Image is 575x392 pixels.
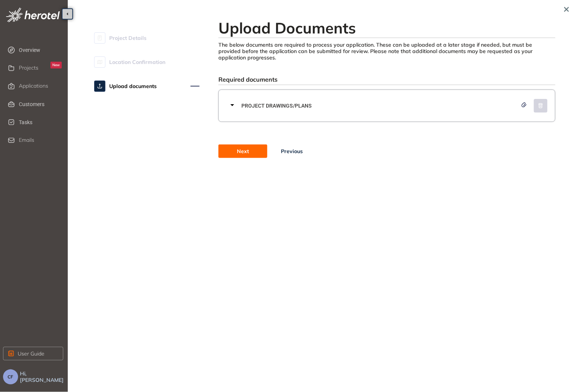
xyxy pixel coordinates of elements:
div: New [50,62,62,68]
span: Previous [281,147,303,155]
span: CF [8,374,14,380]
span: Overview [19,43,62,58]
span: Upload documents [109,79,157,94]
span: Applications [19,83,48,89]
button: CF [3,369,18,384]
span: Customers [19,97,62,112]
h2: Upload Documents [218,19,555,37]
span: Tasks [19,115,62,130]
span: Project Details [109,30,146,46]
button: Previous [267,144,316,158]
span: Required documents [218,76,278,83]
span: Location Confirmation [109,55,165,70]
button: Next [218,144,267,158]
span: Next [237,147,249,155]
span: Hi, [PERSON_NAME] [20,371,65,383]
button: User Guide [3,347,63,360]
div: The below documents are required to process your application. These can be uploaded at a later st... [218,42,555,61]
img: logo [6,8,60,22]
span: Project Drawings/Plans [241,102,517,110]
span: User Guide [18,349,44,358]
div: Project Drawings/Plans [228,94,551,117]
span: Emails [19,137,34,143]
span: Projects [19,65,38,71]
